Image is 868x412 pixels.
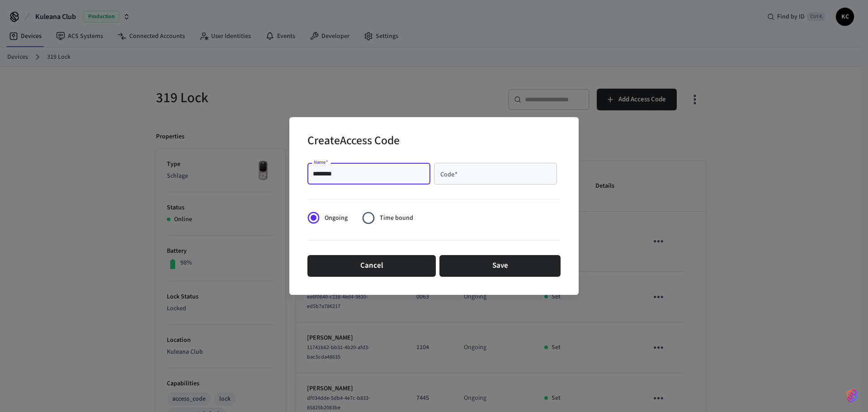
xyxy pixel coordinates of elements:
button: Cancel [307,255,436,277]
label: Name [314,159,328,166]
span: Time bound [380,213,413,223]
span: Ongoing [325,213,348,223]
h2: Create Access Code [307,128,400,156]
img: SeamLogoGradient.69752ec5.svg [846,388,857,403]
button: Save [439,255,561,277]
